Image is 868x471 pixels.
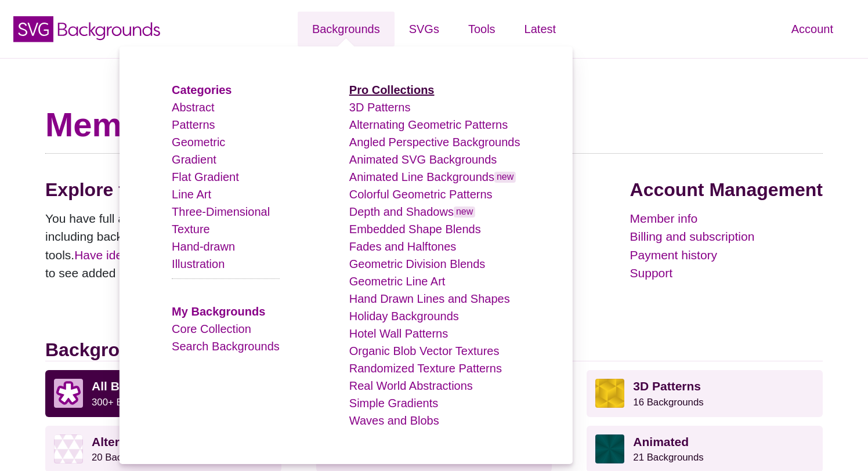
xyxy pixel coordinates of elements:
[172,323,251,335] a: Core Collection
[172,84,232,96] a: Categories
[349,205,476,218] a: Depth and Shadowsnew
[45,179,364,201] h2: Explore the collection
[172,240,235,253] a: Hand-drawn
[45,104,823,145] h1: Member Dashboard
[172,118,215,131] a: Patterns
[172,188,211,201] a: Line Art
[595,379,624,408] img: fancy golden cube pattern
[349,362,502,375] a: Randomized Texture Patterns
[298,12,395,46] a: Backgrounds
[454,206,475,218] span: new
[349,345,500,357] a: Organic Blob Vector Textures
[349,118,508,131] a: Alternating Geometric Patterns
[349,275,446,288] a: Geometric Line Art
[172,136,225,148] a: Geometric
[45,339,823,361] h2: Backgrounds
[172,223,210,236] a: Texture
[74,248,207,262] a: Have ideas or requests?
[633,452,703,463] small: 21 Backgrounds
[633,379,701,393] strong: 3D Patterns
[172,258,225,270] a: Illustration
[349,223,481,236] a: Embedded Shape Blends
[349,379,473,392] a: Real World Abstractions
[349,397,438,410] a: Simple Gradients
[349,136,520,148] a: Angled Perspective Backgrounds
[630,227,823,246] a: Billing and subscription
[630,264,823,282] a: Support
[349,171,516,183] a: Animated Line Backgroundsnew
[172,305,265,318] a: My Backgrounds
[349,310,459,323] a: Holiday Backgrounds
[349,84,435,96] a: Pro Collections
[630,179,823,201] h2: Account Management
[92,452,162,463] small: 20 Backgrounds
[630,209,823,228] a: Member info
[630,246,823,265] a: Payment history
[92,435,272,448] strong: Alternating Geometric Patterns
[92,379,189,393] strong: All Backgrounds
[45,209,364,282] p: You have full access to the entire library of graphics—including backgrounds, icons, illustration...
[349,240,457,253] a: Fades and Halftones
[633,435,689,448] strong: Animated
[349,414,439,427] a: Waves and Blobs
[494,172,516,183] span: new
[777,12,848,46] a: Account
[349,292,510,305] a: Hand Drawn Lines and Shapes
[349,258,486,270] a: Geometric Division Blends
[595,434,624,463] img: green rave light effect animated background
[349,153,497,166] a: Animated SVG Backgrounds
[349,327,448,340] a: Hotel Wall Patterns
[172,340,280,353] a: Search Backgrounds
[395,12,454,46] a: SVGs
[172,101,214,114] a: Abstract
[633,397,703,408] small: 16 Backgrounds
[587,370,823,416] a: 3D Patterns16 Backgrounds
[54,434,83,463] img: light purple and white alternating triangle pattern
[454,12,510,46] a: Tools
[45,370,281,416] a: All Backgrounds 300+ Backgrounds
[172,171,239,183] a: Flat Gradient
[349,101,411,114] a: 3D Patterns
[510,12,570,46] a: Latest
[349,188,493,201] a: Colorful Geometric Patterns
[172,153,216,166] a: Gradient
[92,397,173,408] small: 300+ Backgrounds
[172,205,270,218] a: Three-Dimensional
